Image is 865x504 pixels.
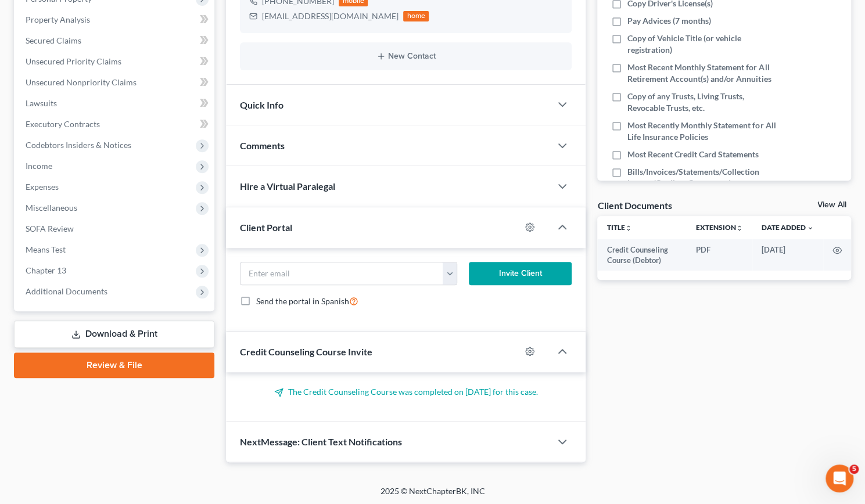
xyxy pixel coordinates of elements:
a: Lawsuits [16,93,214,114]
span: Pay Advices (7 months) [627,15,711,27]
span: Unsecured Priority Claims [26,56,121,66]
span: Unsecured Nonpriority Claims [26,77,137,87]
span: Lawsuits [26,98,57,108]
a: Download & Print [14,321,214,348]
span: Copy of any Trusts, Living Trusts, Revocable Trusts, etc. [627,91,777,114]
td: Credit Counseling Course (Debtor) [597,239,687,271]
i: unfold_more [736,225,743,232]
iframe: Intercom live chat [825,465,853,492]
span: Credit Counseling Course Invite [240,346,372,357]
span: Income [26,161,52,171]
span: Most Recent Credit Card Statements [627,149,759,160]
span: Secured Claims [26,35,81,45]
div: [EMAIL_ADDRESS][DOMAIN_NAME] [262,10,399,22]
span: Miscellaneous [26,203,77,213]
div: Client Documents [597,199,672,211]
button: Invite Client [469,262,572,285]
td: [DATE] [752,239,823,271]
span: Codebtors Insiders & Notices [26,140,131,150]
span: Expenses [26,182,59,192]
span: NextMessage: Client Text Notifications [240,436,402,447]
i: expand_more [807,225,814,232]
span: Send the portal in Spanish [256,296,349,306]
i: unfold_more [624,225,631,232]
span: Quick Info [240,99,283,110]
a: Secured Claims [16,30,214,51]
span: Most Recently Monthly Statement for All Life Insurance Policies [627,120,777,143]
a: Property Analysis [16,9,214,30]
a: Executory Contracts [16,114,214,135]
span: 5 [849,465,859,474]
span: Executory Contracts [26,119,100,129]
span: Most Recent Monthly Statement for All Retirement Account(s) and/or Annuities [627,62,777,85]
span: Bills/Invoices/Statements/Collection Letters/Creditor Correspondence [627,166,777,189]
a: View All [817,201,846,209]
span: Property Analysis [26,15,90,24]
span: Additional Documents [26,286,107,296]
span: Hire a Virtual Paralegal [240,181,335,192]
a: Unsecured Priority Claims [16,51,214,72]
a: Unsecured Nonpriority Claims [16,72,214,93]
div: home [403,11,429,21]
span: Means Test [26,244,66,254]
a: Extensionunfold_more [696,223,743,232]
button: New Contact [249,52,562,61]
a: Review & File [14,352,214,378]
a: Titleunfold_more [606,223,631,232]
a: Date Added expand_more [762,223,814,232]
span: Copy of Vehicle Title (or vehicle registration) [627,33,777,56]
span: Chapter 13 [26,265,66,275]
span: Client Portal [240,222,292,233]
a: SOFA Review [16,218,214,239]
p: The Credit Counseling Course was completed on [DATE] for this case. [240,386,572,398]
input: Enter email [241,262,443,285]
span: Comments [240,140,285,151]
span: SOFA Review [26,224,74,233]
td: PDF [687,239,752,271]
